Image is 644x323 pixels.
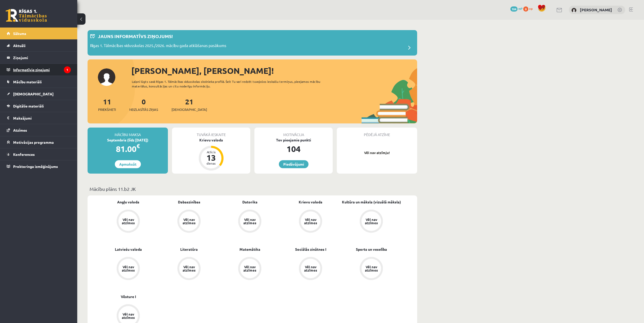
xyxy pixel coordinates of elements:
[7,64,71,76] a: Informatīvie ziņojumi1
[90,33,415,53] a: Jauns informatīvs ziņojums! Rīgas 1. Tālmācības vidusskolas 2025./2026. mācību gada atklāšanas pa...
[7,148,71,160] a: Konferences
[7,88,71,100] a: [DEMOGRAPHIC_DATA]
[7,160,71,172] a: Proktoringa izmēģinājums
[510,6,522,11] a: 104 mP
[13,92,54,96] span: [DEMOGRAPHIC_DATA]
[364,218,379,225] div: Vēl nav atzīmes
[13,128,27,132] span: Atzīmes
[98,257,159,281] a: Vēl nav atzīmes
[90,43,226,50] p: Rīgas 1. Tālmācības vidusskolas 2025./2026. mācību gada atklāšanas pasākums
[356,247,387,252] a: Sports un veselība
[13,152,35,157] span: Konferences
[136,142,140,150] span: €
[180,247,198,252] a: Literatūra
[88,128,168,137] div: Mācību maksa
[341,257,402,281] a: Vēl nav atzīmes
[90,185,415,192] p: Mācību plāns 11.b2 JK
[510,6,518,12] span: 104
[243,265,257,272] div: Vēl nav atzīmes
[254,128,333,137] div: Motivācija
[182,218,196,225] div: Vēl nav atzīmes
[129,107,158,112] span: Neizlasītās ziņas
[580,7,612,12] a: [PERSON_NAME]
[280,210,341,234] a: Vēl nav atzīmes
[243,218,257,225] div: Vēl nav atzīmes
[13,140,54,145] span: Motivācijas programma
[523,6,528,12] span: 0
[342,199,401,205] a: Kultūra un māksla (vizuālā māksla)
[571,8,577,13] img: Renārs Konjuševskis
[13,79,42,84] span: Mācību materiāli
[523,6,535,11] a: 0 xp
[299,199,322,205] a: Krievu valoda
[6,9,47,22] a: Rīgas 1. Tālmācības vidusskola
[7,76,71,88] a: Mācību materiāli
[88,143,168,155] div: 81.00
[172,128,250,137] div: Tuvākā ieskaite
[13,112,71,124] legend: Maksājumi
[98,210,159,234] a: Vēl nav atzīmes
[303,218,318,225] div: Vēl nav atzīmes
[115,160,141,168] a: Apmaksāt
[98,107,116,112] span: Priekšmeti
[7,136,71,148] a: Motivācijas programma
[115,247,142,252] a: Latviešu valoda
[295,247,326,252] a: Sociālās zinātnes I
[88,137,168,143] div: Septembris (līdz [DATE])
[254,143,333,155] div: 104
[159,210,219,234] a: Vēl nav atzīmes
[254,137,333,143] div: Tev pieejamie punkti
[279,160,308,168] a: Piedāvājumi
[172,137,250,171] a: Krievu valoda Atlicis 13 dienas
[203,162,219,165] div: dienas
[117,199,139,205] a: Angļu valoda
[13,164,58,169] span: Proktoringa izmēģinājums
[239,247,260,252] a: Matemātika
[171,97,207,112] a: 21[DEMOGRAPHIC_DATA]
[219,210,280,234] a: Vēl nav atzīmes
[13,43,25,48] span: Aktuāli
[337,128,417,137] div: Pēdējā atzīme
[364,265,379,272] div: Vēl nav atzīmes
[98,33,173,40] p: Jauns informatīvs ziņojums!
[303,265,318,272] div: Vēl nav atzīmes
[7,52,71,64] a: Ziņojumi
[203,154,219,162] div: 13
[98,97,116,112] a: 11Priekšmeti
[7,28,71,39] a: Sākums
[172,137,250,143] div: Krievu valoda
[121,312,135,319] div: Vēl nav atzīmes
[121,265,135,272] div: Vēl nav atzīmes
[203,150,219,154] div: Atlicis
[13,104,44,108] span: Digitālie materiāli
[131,65,417,77] div: [PERSON_NAME], [PERSON_NAME]!
[7,40,71,51] a: Aktuāli
[7,112,71,124] a: Maksājumi
[339,150,415,155] p: Vēl nav atzīmju!
[129,97,158,112] a: 0Neizlasītās ziņas
[13,31,26,36] span: Sākums
[280,257,341,281] a: Vēl nav atzīmes
[121,218,135,225] div: Vēl nav atzīmes
[121,294,136,299] a: Vēsture I
[7,100,71,112] a: Digitālie materiāli
[64,66,71,73] i: 1
[219,257,280,281] a: Vēl nav atzīmes
[242,199,257,205] a: Datorika
[13,52,71,64] legend: Ziņojumi
[178,199,200,205] a: Dabaszinības
[132,79,330,88] div: Laipni lūgts savā Rīgas 1. Tālmācības vidusskolas skolnieka profilā. Šeit Tu vari redzēt tuvojošo...
[159,257,219,281] a: Vēl nav atzīmes
[529,6,533,11] span: xp
[13,64,71,76] legend: Informatīvie ziņojumi
[182,265,196,272] div: Vēl nav atzīmes
[171,107,207,112] span: [DEMOGRAPHIC_DATA]
[341,210,402,234] a: Vēl nav atzīmes
[7,124,71,136] a: Atzīmes
[518,6,522,11] span: mP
